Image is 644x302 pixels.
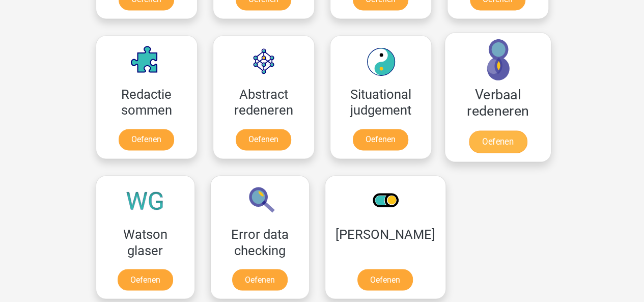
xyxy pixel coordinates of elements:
a: Oefenen [232,269,288,290]
a: Oefenen [353,129,408,150]
a: Oefenen [118,269,173,290]
a: Oefenen [357,269,413,290]
a: Oefenen [468,130,526,153]
a: Oefenen [119,129,174,150]
a: Oefenen [236,129,291,150]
